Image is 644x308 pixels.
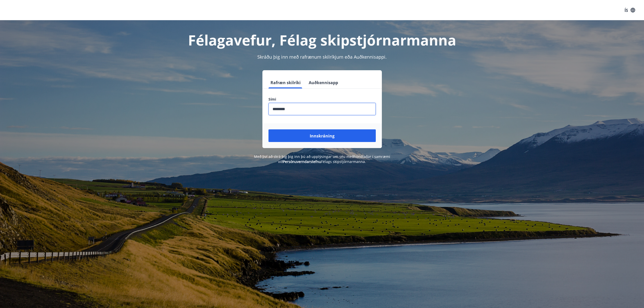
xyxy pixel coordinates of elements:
[257,54,387,60] font: Skráðu þig inn með rafrænum skilríkjum eða Auðkennisappi.
[268,97,276,102] font: Sími
[321,159,366,164] font: Félags skipstjórnarmanna.
[271,80,301,85] font: Rafræn skilríki
[254,154,390,164] font: Með því að skrá þig þig inn þú að upplýsingar um séu meðhöndlaðar í samræmi við
[188,30,456,50] font: Félagavefur, Félag skipstjórnarmanna
[309,80,338,85] font: Auðkennisapp
[283,159,321,164] a: Persónuverndarstefnu
[625,7,628,13] font: ÍS
[268,129,376,142] button: Innskráning
[310,133,335,139] font: Innskráning
[622,5,638,15] button: ÍS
